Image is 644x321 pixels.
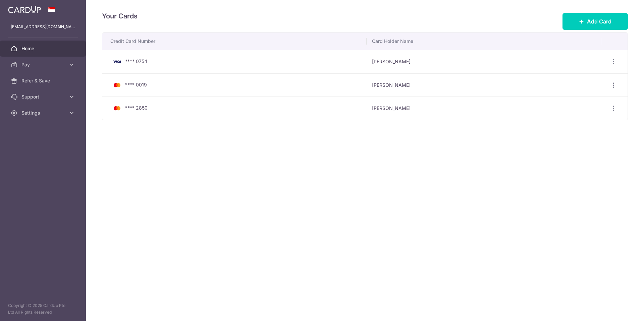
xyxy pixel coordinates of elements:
p: [EMAIL_ADDRESS][DOMAIN_NAME] [11,23,75,30]
th: Card Holder Name [367,33,602,50]
span: Pay [21,61,66,68]
span: Refer & Save [21,77,66,84]
td: [PERSON_NAME] [367,50,602,73]
h4: Your Cards [102,11,138,21]
span: Support [21,93,66,100]
span: Add Card [587,17,611,25]
img: Bank Card [110,58,124,66]
td: [PERSON_NAME] [367,97,602,120]
img: CardUp [8,5,41,13]
span: Home [21,45,66,52]
span: Settings [21,110,66,116]
img: Bank Card [110,104,124,112]
button: Add Card [562,13,628,30]
td: [PERSON_NAME] [367,73,602,97]
th: Credit Card Number [102,33,367,50]
img: Bank Card [110,81,124,89]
